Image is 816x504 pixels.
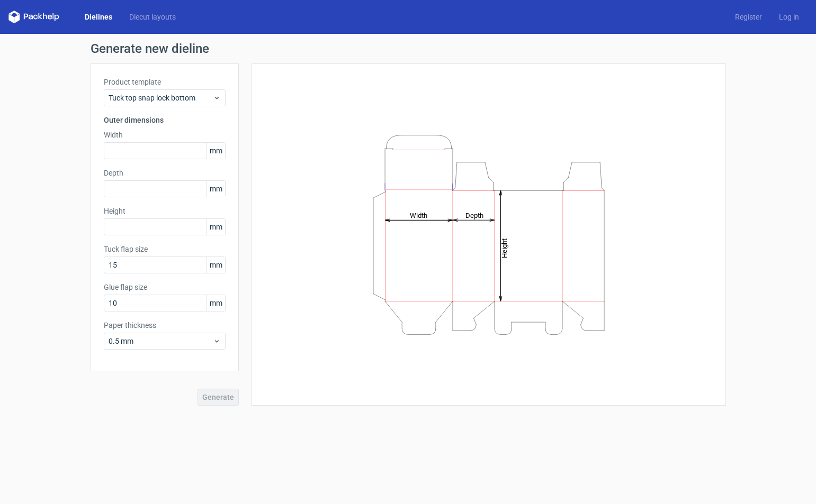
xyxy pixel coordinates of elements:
label: Width [104,130,226,140]
a: Dielines [76,12,121,22]
h3: Outer dimensions [104,115,226,125]
span: Tuck top snap lock bottom [109,93,213,103]
span: mm [207,295,225,311]
a: Diecut layouts [121,12,184,22]
label: Paper thickness [104,320,226,331]
h1: Generate new dieline [91,42,726,55]
tspan: Width [409,211,427,219]
label: Height [104,206,226,216]
tspan: Depth [465,211,483,219]
label: Product template [104,77,226,87]
label: Depth [104,168,226,178]
span: 0.5 mm [109,336,213,346]
span: mm [207,257,225,273]
a: Register [727,12,770,22]
a: Log in [770,12,808,22]
tspan: Height [500,238,508,258]
span: mm [207,181,225,197]
label: Tuck flap size [104,244,226,254]
span: mm [207,143,225,159]
label: Glue flap size [104,282,226,292]
span: mm [207,219,225,235]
